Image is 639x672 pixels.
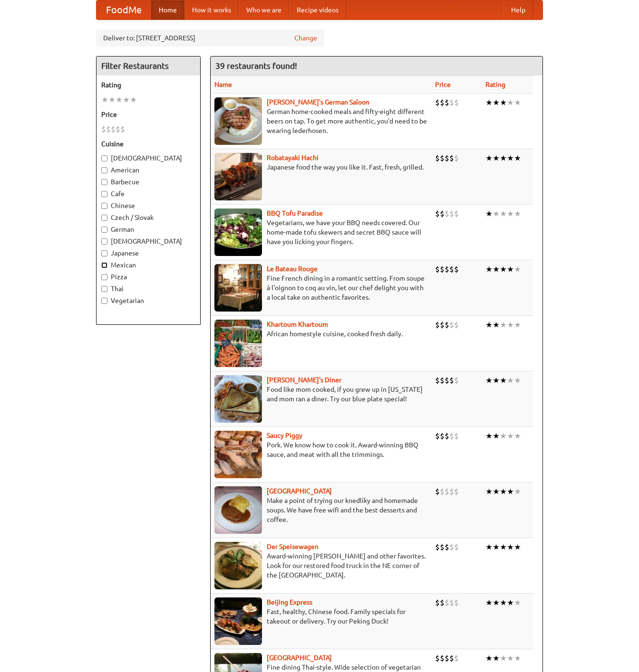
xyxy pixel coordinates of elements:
a: FoodMe [97,0,151,19]
li: ★ [500,375,507,386]
li: $ [449,431,454,441]
a: Saucy Piggy [267,432,302,439]
li: ★ [507,375,514,386]
li: ★ [493,208,500,219]
p: Pork. We know how to cook it. Award-winning BBQ sauce, and meat with all the trimmings. [214,440,427,459]
li: ★ [485,97,493,108]
li: $ [440,208,445,219]
b: Der Speisewagen [267,543,319,550]
li: $ [440,375,445,386]
p: German home-cooked meals and fifty-eight different beers on tap. To get more authentic, you'd nee... [214,107,427,135]
li: $ [435,375,440,386]
a: Price [435,81,451,88]
li: $ [435,153,440,163]
p: Fine French dining in a romantic setting. From soupe à l'oignon to coq au vin, let our chef delig... [214,274,427,302]
a: Le Bateau Rouge [267,265,318,273]
li: $ [435,320,440,330]
li: ★ [493,431,500,441]
li: $ [449,653,454,663]
li: $ [445,153,449,163]
li: $ [454,431,459,441]
p: Japanese food the way you like it. Fast, fresh, grilled. [214,162,427,172]
li: ★ [500,208,507,219]
li: $ [449,264,454,274]
label: Japanese [101,248,195,258]
input: Czech / Slovak [101,215,107,221]
ng-pluralize: 39 restaurants found! [215,61,297,70]
input: Chinese [101,203,107,209]
b: Robatayaki Hachi [267,154,319,161]
p: Vegetarians, we have your BBQ needs covered. Our home-made tofu skewers and secret BBQ sauce will... [214,218,427,246]
li: ★ [500,542,507,552]
h5: Price [101,110,195,119]
input: [DEMOGRAPHIC_DATA] [101,238,107,245]
li: $ [445,542,449,552]
p: Make a point of trying our knedlíky and homemade soups. We have free wifi and the best desserts a... [214,496,427,524]
li: ★ [514,264,521,274]
li: ★ [500,97,507,108]
li: $ [445,208,449,219]
li: $ [445,431,449,441]
li: ★ [493,97,500,108]
li: $ [435,653,440,663]
li: ★ [485,375,493,386]
img: robatayaki.jpg [214,153,262,200]
label: Pizza [101,272,195,282]
li: ★ [507,653,514,663]
b: [PERSON_NAME]'s Diner [267,376,341,384]
input: Mexican [101,262,107,268]
li: ★ [493,486,500,497]
li: ★ [507,97,514,108]
input: Cafe [101,191,107,197]
label: Barbecue [101,177,195,187]
a: Home [151,0,184,19]
h5: Cuisine [101,139,195,149]
a: [GEOGRAPHIC_DATA] [267,487,332,495]
li: ★ [507,542,514,552]
li: ★ [485,208,493,219]
h5: Rating [101,80,195,90]
li: $ [116,124,120,134]
li: $ [440,153,445,163]
input: Pizza [101,274,107,280]
li: $ [435,208,440,219]
img: speisewagen.jpg [214,542,262,589]
h4: Filter Restaurants [97,57,200,76]
li: ★ [514,431,521,441]
a: [GEOGRAPHIC_DATA] [267,654,332,662]
li: $ [101,124,106,134]
li: ★ [514,97,521,108]
li: $ [106,124,111,134]
label: Chinese [101,201,195,210]
li: $ [440,431,445,441]
img: beijing.jpg [214,597,262,645]
a: Beijing Express [267,598,312,606]
input: Vegetarian [101,298,107,304]
li: $ [445,597,449,608]
li: ★ [507,264,514,274]
li: $ [449,597,454,608]
li: $ [440,597,445,608]
li: ★ [514,486,521,497]
label: Thai [101,284,195,293]
a: [PERSON_NAME]'s German Saloon [267,98,369,106]
img: tofuparadise.jpg [214,208,262,256]
li: ★ [514,208,521,219]
a: Khartoum Khartoum [267,321,328,328]
img: sallys.jpg [214,375,262,423]
li: ★ [507,320,514,330]
li: $ [440,264,445,274]
li: $ [449,375,454,386]
li: ★ [500,597,507,608]
li: ★ [514,597,521,608]
li: ★ [493,653,500,663]
li: ★ [485,264,493,274]
li: $ [449,486,454,497]
li: ★ [507,486,514,497]
li: ★ [485,320,493,330]
li: $ [454,542,459,552]
li: $ [454,97,459,108]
